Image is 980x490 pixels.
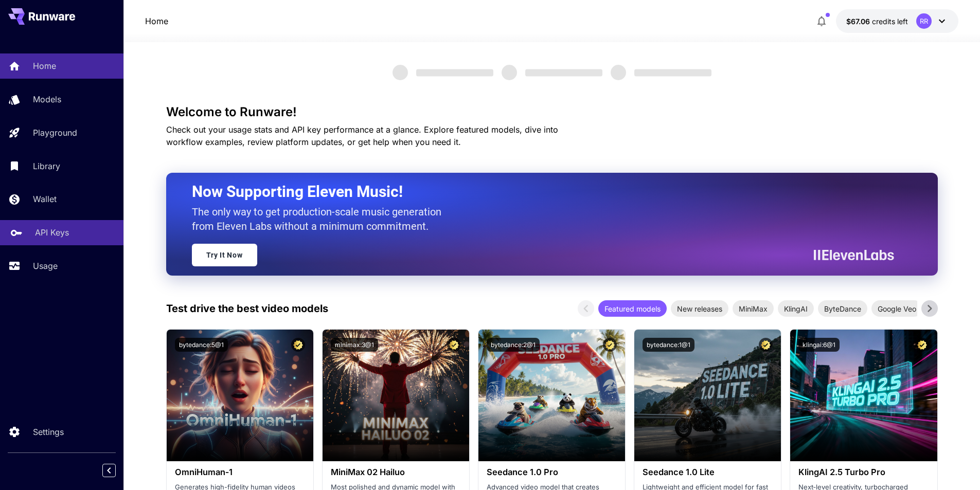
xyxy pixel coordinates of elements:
[33,160,60,172] p: Library
[790,330,937,461] img: alt
[145,15,168,27] nav: breadcrumb
[145,15,168,27] a: Home
[192,205,449,233] p: The only way to get production-scale music generation from Eleven Labs without a minimum commitment.
[33,426,64,438] p: Settings
[291,338,305,352] button: Certified Model – Vetted for best performance and includes a commercial license.
[915,338,929,352] button: Certified Model – Vetted for best performance and includes a commercial license.
[331,338,378,352] button: minimax:3@1
[671,303,728,314] span: New releases
[33,260,58,272] p: Usage
[798,467,929,477] h3: KlingAI 2.5 Turbo Pro
[916,13,932,29] div: RR
[166,301,328,316] p: Test drive the best video models
[192,244,257,266] a: Try It Now
[671,300,728,317] div: New releases
[447,338,461,352] button: Certified Model – Vetted for best performance and includes a commercial license.
[110,461,123,480] div: Collapse sidebar
[33,60,56,72] p: Home
[487,467,617,477] h3: Seedance 1.0 Pro
[598,300,667,317] div: Featured models
[331,467,461,477] h3: MiniMax 02 Hailuo
[33,126,77,139] p: Playground
[166,105,938,119] h3: Welcome to Runware!
[175,467,305,477] h3: OmniHuman‑1
[323,330,469,461] img: alt
[872,17,908,26] span: credits left
[733,300,774,317] div: MiniMax
[166,124,558,147] span: Check out your usage stats and API key performance at a glance. Explore featured models, dive int...
[487,338,540,352] button: bytedance:2@1
[33,193,57,205] p: Wallet
[778,300,814,317] div: KlingAI
[167,330,313,461] img: alt
[598,303,667,314] span: Featured models
[603,338,617,352] button: Certified Model – Vetted for best performance and includes a commercial license.
[175,338,228,352] button: bytedance:5@1
[846,16,908,27] div: $67.0596
[836,9,958,33] button: $67.0596RR
[871,303,922,314] span: Google Veo
[192,182,886,202] h2: Now Supporting Eleven Music!
[643,467,773,477] h3: Seedance 1.0 Lite
[35,226,69,239] p: API Keys
[798,338,840,352] button: klingai:6@1
[478,330,625,461] img: alt
[871,300,922,317] div: Google Veo
[643,338,694,352] button: bytedance:1@1
[778,303,814,314] span: KlingAI
[733,303,774,314] span: MiniMax
[634,330,781,461] img: alt
[818,303,867,314] span: ByteDance
[818,300,867,317] div: ByteDance
[759,338,773,352] button: Certified Model – Vetted for best performance and includes a commercial license.
[846,17,872,26] span: $67.06
[33,93,61,105] p: Models
[102,464,116,477] button: Collapse sidebar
